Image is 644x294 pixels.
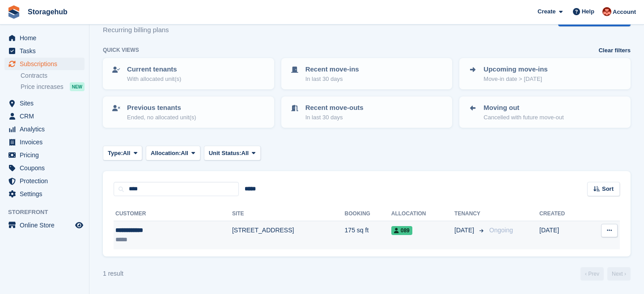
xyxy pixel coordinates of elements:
span: Ongoing [489,227,513,234]
span: [DATE] [454,226,476,235]
p: In last 30 days [305,75,359,84]
span: All [181,149,188,158]
span: All [241,149,249,158]
span: Tasks [20,45,73,57]
p: In last 30 days [305,113,364,122]
a: menu [4,110,85,122]
span: Storefront [8,208,89,217]
span: Create [538,7,555,16]
a: Preview store [74,220,85,231]
a: Recent move-outs In last 30 days [282,97,452,127]
td: 175 sq ft [345,221,391,249]
span: Sites [20,97,73,109]
span: Help [582,7,594,16]
button: Allocation: All [146,146,200,160]
a: menu [4,162,85,174]
th: Customer [114,207,232,221]
a: Next [607,267,631,281]
th: Allocation [391,207,454,221]
td: [DATE] [539,221,586,249]
p: Moving out [483,103,563,113]
span: Unit Status: [209,149,241,158]
a: Price increases NEW [21,82,85,92]
button: Type: All [103,146,142,160]
span: Invoices [20,136,73,148]
span: 089 [391,226,412,235]
a: menu [4,188,85,200]
a: menu [4,58,85,70]
h6: Quick views [103,46,139,54]
th: Booking [345,207,391,221]
span: Coupons [20,162,73,174]
a: menu [4,45,85,57]
span: Pricing [20,149,73,161]
span: Online Store [20,219,73,231]
a: menu [4,149,85,161]
p: Current tenants [127,64,181,75]
a: menu [4,97,85,109]
span: Account [613,8,636,17]
td: [STREET_ADDRESS] [232,221,345,249]
span: Home [20,32,73,44]
p: Ended, no allocated unit(s) [127,113,196,122]
a: Upcoming move-ins Move-in date > [DATE] [460,59,630,88]
a: Clear filters [598,46,631,55]
th: Site [232,207,345,221]
span: Analytics [20,123,73,135]
button: Unit Status: All [204,146,261,160]
a: Previous tenants Ended, no allocated unit(s) [104,97,273,127]
a: Moving out Cancelled with future move-out [460,97,630,127]
p: With allocated unit(s) [127,75,181,84]
a: Contracts [21,71,85,80]
span: Allocation: [151,149,181,158]
th: Created [539,207,586,221]
a: Current tenants With allocated unit(s) [104,59,273,88]
span: Settings [20,188,73,200]
span: Type: [108,149,123,158]
p: Recurring billing plans [103,25,174,35]
a: menu [4,123,85,135]
p: Cancelled with future move-out [483,113,563,122]
a: Previous [580,267,604,281]
a: menu [4,32,85,44]
a: Recent move-ins In last 30 days [282,59,452,88]
a: Storagehub [24,4,71,19]
p: Recent move-ins [305,64,359,75]
p: Recent move-outs [305,103,364,113]
div: NEW [70,82,85,91]
a: menu [4,136,85,148]
p: Previous tenants [127,103,196,113]
img: stora-icon-8386f47178a22dfd0bd8f6a31ec36ba5ce8667c1dd55bd0f319d3a0aa187defe.svg [7,5,21,19]
span: All [123,149,131,158]
th: Tenancy [454,207,486,221]
p: Move-in date > [DATE] [483,75,547,84]
img: Nick [602,7,611,16]
span: Subscriptions [20,58,73,70]
span: CRM [20,110,73,122]
a: menu [4,219,85,231]
p: Upcoming move-ins [483,64,547,75]
span: Price increases [21,83,64,91]
a: menu [4,175,85,187]
div: 1 result [103,269,123,278]
nav: Page [579,267,632,281]
span: Sort [602,185,614,193]
span: Protection [20,175,73,187]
